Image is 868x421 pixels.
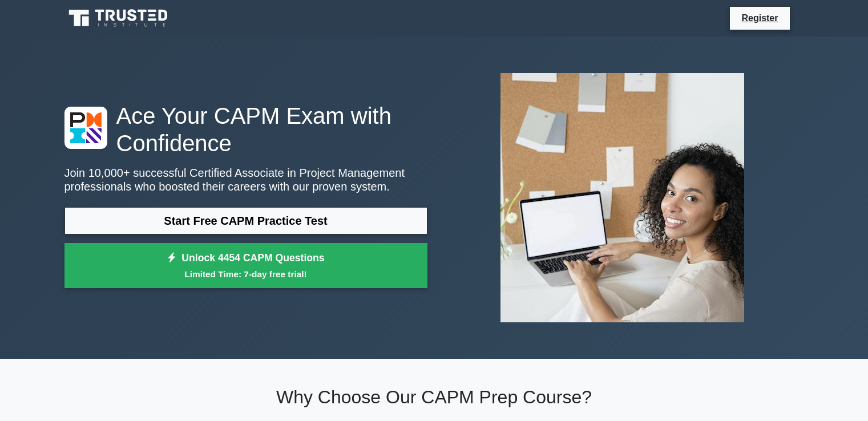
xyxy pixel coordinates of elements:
[64,243,427,289] a: Unlock 4454 CAPM QuestionsLimited Time: 7-day free trial!
[79,268,413,281] small: Limited Time: 7-day free trial!
[64,166,427,193] p: Join 10,000+ successful Certified Associate in Project Management professionals who boosted their...
[64,207,427,234] a: Start Free CAPM Practice Test
[734,11,785,25] a: Register
[64,102,427,157] h1: Ace Your CAPM Exam with Confidence
[64,386,804,408] h2: Why Choose Our CAPM Prep Course?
